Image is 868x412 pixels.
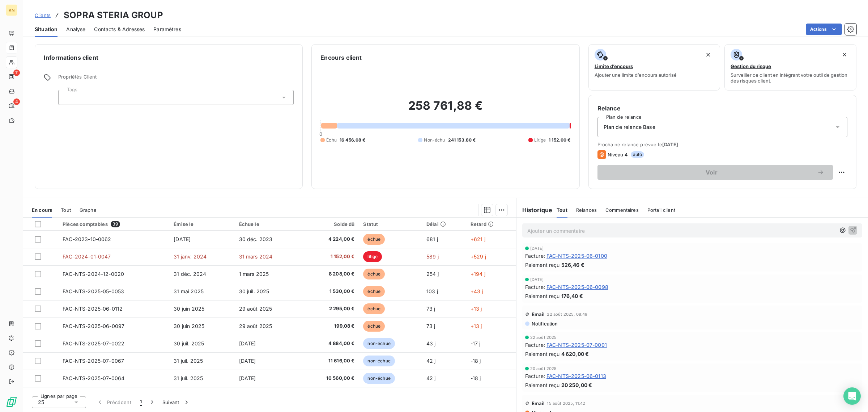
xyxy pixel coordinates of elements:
span: FAC-2024-01-0047 [63,253,111,260]
span: 42 j [426,375,436,381]
span: FAC-NTS-2025-06-0098 [546,283,608,291]
h6: Relance [597,104,847,113]
span: 31 juil. 2025 [174,358,203,364]
span: 4 224,00 € [305,236,355,243]
span: 1 152,00 € [549,137,571,143]
span: 4 884,00 € [305,340,355,347]
span: FAC-NTS-2024-12-0020 [63,271,124,277]
span: non-échue [363,338,395,349]
span: Facture : [525,341,545,349]
span: 0 [319,131,322,137]
span: 11 616,00 € [305,357,355,365]
span: 2 295,00 € [305,305,355,312]
button: Limite d’encoursAjouter une limite d’encours autorisé [588,44,720,91]
span: Paiement reçu [525,350,560,358]
span: Tout [61,207,71,213]
span: échue [363,286,385,297]
span: 20 250,00 € [561,381,592,389]
span: échue [363,269,385,279]
span: Commentaires [605,207,639,213]
span: auto [631,151,644,158]
div: Solde dû [305,221,355,227]
span: [DATE] [239,358,256,364]
div: Délai [426,221,462,227]
span: -18 j [471,358,481,364]
span: 589 j [426,253,439,260]
div: Échue le [239,221,297,227]
span: 31 janv. 2024 [174,253,207,260]
span: FAC-2023-10-0062 [63,236,111,242]
span: 4 620,00 € [561,350,589,358]
button: 1 [136,395,146,410]
button: 2 [146,395,158,410]
span: échue [363,234,385,245]
span: 1 530,00 € [305,288,355,295]
span: +13 j [471,323,482,329]
button: Actions [806,24,842,35]
img: Logo LeanPay [6,396,17,408]
h2: 258 761,88 € [320,98,570,120]
span: Contacts & Adresses [94,26,145,33]
span: Litige [534,137,546,143]
span: 4 [13,98,20,105]
span: 176,40 € [561,292,583,300]
span: FAC-NTS-2025-06-0112 [63,306,123,312]
span: 31 mars 2024 [239,253,273,260]
span: 31 mai 2025 [174,288,204,294]
span: Notification [531,321,558,327]
div: KN [6,4,17,16]
div: Statut [363,221,418,227]
span: 43 j [426,340,436,346]
h3: SOPRA STERIA GROUP [64,9,163,22]
span: 22 août 2025 [530,335,557,340]
span: Non-échu [424,137,445,143]
button: Voir [597,165,833,180]
h6: Informations client [44,53,294,62]
span: Plan de relance Base [604,123,655,131]
div: Pièces comptables [63,221,165,227]
span: 20 août 2025 [530,366,557,371]
span: non-échue [363,373,395,384]
input: Ajouter une valeur [64,94,70,101]
span: Échu [326,137,337,143]
span: 22 août 2025, 08:49 [547,312,587,316]
span: Graphe [80,207,97,213]
span: Paiement reçu [525,292,560,300]
span: 7 [13,70,20,76]
span: 30 juin 2025 [174,323,204,329]
span: [DATE] [530,277,544,282]
span: +13 j [471,306,482,312]
span: FAC-NTS-2025-07-0022 [63,340,124,346]
span: Facture : [525,283,545,291]
span: 526,46 € [561,261,584,269]
span: FAC-NTS-2025-07-0067 [63,358,124,364]
span: 199,08 € [305,323,355,330]
span: 29 août 2025 [239,323,272,329]
button: Gestion du risqueSurveiller ce client en intégrant votre outil de gestion des risques client. [724,44,856,91]
button: Suivant [158,395,195,410]
span: -17 j [471,340,481,346]
span: Analyse [66,26,85,33]
span: Limite d’encours [595,63,633,69]
span: Surveiller ce client en intégrant votre outil de gestion des risques client. [731,72,850,84]
span: litige [363,251,382,262]
span: FAC-NTS-2025-07-0001 [546,341,607,349]
span: [DATE] [239,375,256,381]
span: échue [363,303,385,314]
span: 29 août 2025 [239,306,272,312]
span: +43 j [471,288,483,294]
span: 30 juin 2025 [174,306,204,312]
span: 30 déc. 2023 [239,236,273,242]
span: 30 juil. 2025 [239,288,269,294]
span: 254 j [426,271,439,277]
span: FAC-NTS-2025-06-0113 [546,372,606,380]
span: +621 j [471,236,485,242]
span: Prochaine relance prévue le [597,142,847,147]
span: 30 juil. 2025 [174,340,204,346]
span: 103 j [426,288,438,294]
span: Situation [35,26,58,33]
span: [DATE] [530,246,544,251]
button: Précédent [92,395,136,410]
span: En cours [32,207,52,213]
div: Open Intercom Messenger [843,387,861,405]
